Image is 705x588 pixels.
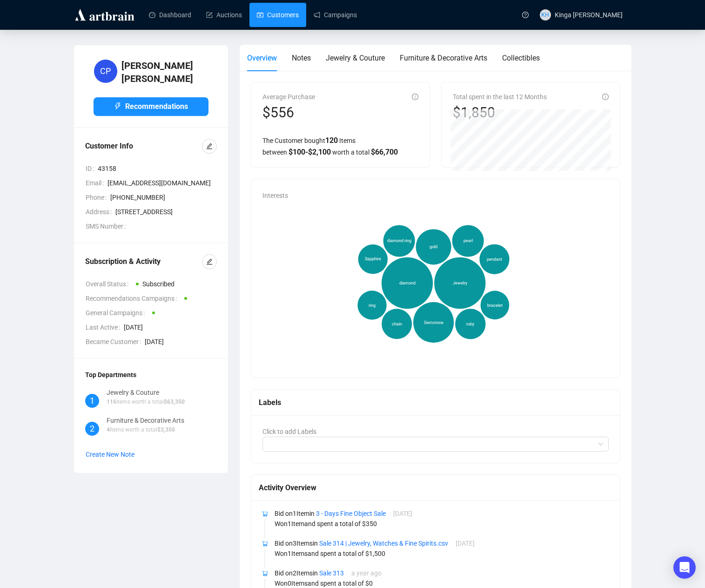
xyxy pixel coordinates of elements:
[107,398,185,406] p: Items worth a total
[393,510,412,517] span: [DATE]
[86,322,124,332] span: Last Active
[86,192,110,203] span: Phone
[164,399,185,405] span: $ 63,350
[522,12,529,18] span: question-circle
[94,97,208,116] button: Recommendations
[275,519,609,529] p: Won 1 Item and spent a total of $ 350
[292,54,311,62] span: Notes
[369,302,376,309] span: ring
[325,136,338,145] span: 120
[673,556,696,579] div: Open Intercom Messenger
[247,54,277,62] span: Overview
[399,280,415,286] span: diamond
[107,399,116,405] span: 116
[391,321,402,327] span: chain
[555,11,623,19] span: Kinga [PERSON_NAME]
[423,319,443,326] span: Gemstone
[85,141,202,152] div: Customer Info
[364,256,381,263] span: Sapphire
[275,508,609,519] p: Bid on 1 Item in
[463,238,472,244] span: pearl
[262,93,315,101] span: Average Purchase
[85,447,135,462] button: Create New Note
[371,148,398,156] span: $ 66,700
[259,397,613,408] div: Labels
[326,54,385,62] span: Jewelry & Couture
[98,163,217,174] span: 43158
[456,540,475,547] span: [DATE]
[452,280,467,286] span: Jewelry
[85,256,202,267] div: Subscription & Activity
[262,541,268,547] span: shopping-cart
[387,238,411,244] span: diamond ring
[86,279,132,289] span: Overall Status
[206,258,213,265] span: edit
[74,7,136,22] img: logo
[115,207,217,217] span: [STREET_ADDRESS]
[107,415,184,426] div: Furniture & Decorative Arts
[487,256,502,263] span: pendant
[262,428,316,435] span: Click to add Labels
[257,3,299,27] a: Customers
[453,93,547,101] span: Total spent in the last 12 Months
[206,3,242,27] a: Auctions
[121,59,208,85] h4: [PERSON_NAME] [PERSON_NAME]
[107,426,110,433] span: 4
[100,65,111,78] span: CP
[86,451,134,458] span: Create New Note
[206,143,213,149] span: edit
[275,568,609,578] p: Bid on 2 Item s in
[86,163,98,174] span: ID
[86,293,181,304] span: Recommendations Campaigns
[86,308,148,318] span: General Campaigns
[86,221,129,231] span: SMS Number
[487,302,502,308] span: bracelet
[262,135,418,158] div: The Customer bought Items between worth a total
[149,3,191,27] a: Dashboard
[541,10,549,20] span: KH
[319,540,448,547] a: Sale 314 | Jewelry, Watches & Fine Spirits.csv
[86,178,107,188] span: Email
[110,192,217,203] span: [PHONE_NUMBER]
[107,178,217,188] span: [EMAIL_ADDRESS][DOMAIN_NAME]
[114,102,121,110] span: thunderbolt
[314,3,357,27] a: Campaigns
[262,511,268,517] span: shopping-cart
[275,548,609,559] p: Won 1 Item s and spent a total of $ 1,500
[157,426,175,433] span: $ 3,350
[316,510,386,517] a: 3 - Days Fine Object Sale
[430,243,437,250] span: gold
[124,322,217,332] span: [DATE]
[145,337,217,347] span: [DATE]
[86,207,115,217] span: Address
[85,370,217,380] div: Top Departments
[351,569,382,577] span: a year ago
[319,569,344,577] a: Sale 313
[142,280,175,288] span: Subscribed
[86,337,145,347] span: Became Customer
[262,104,315,122] div: $556
[262,570,268,577] span: shopping-cart
[262,192,288,199] span: Interests
[602,94,609,100] span: info-circle
[90,394,94,407] span: 1
[275,538,609,548] p: Bid on 3 Item s in
[453,104,547,122] div: $1,850
[90,422,94,435] span: 2
[289,148,331,156] span: $ 100 - $ 2,100
[502,54,540,62] span: Collectibles
[412,94,418,100] span: info-circle
[259,482,613,493] div: Activity Overview
[400,54,487,62] span: Furniture & Decorative Arts
[466,321,474,327] span: ruby
[125,101,188,112] span: Recommendations
[107,426,184,434] p: Items worth a total
[107,387,185,398] div: Jewelry & Couture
